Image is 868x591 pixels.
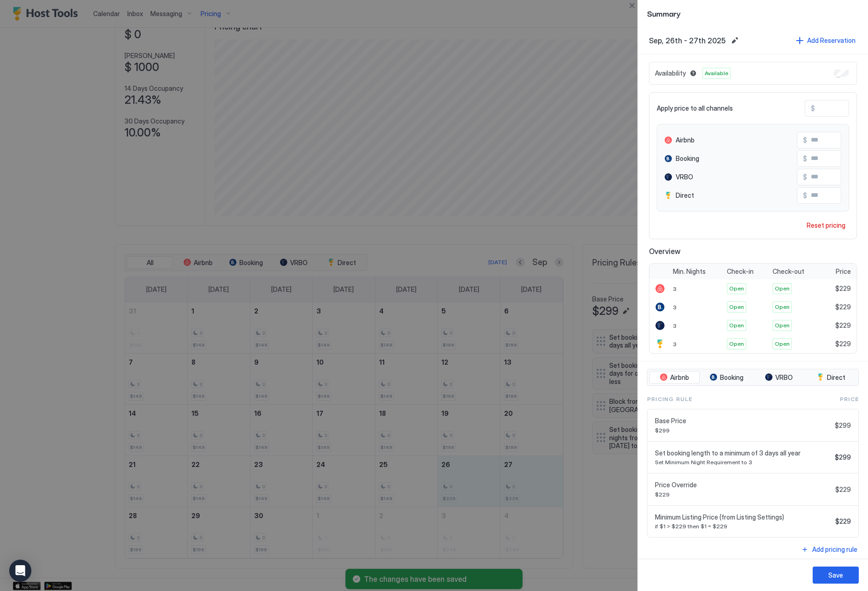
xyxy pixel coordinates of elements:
[647,395,692,403] span: Pricing Rule
[720,373,743,382] span: Booking
[775,303,790,311] span: Open
[835,485,851,494] span: $229
[727,267,754,276] span: Check-in
[775,340,790,348] span: Open
[670,373,689,382] span: Airbnb
[811,104,815,112] span: $
[647,369,859,386] div: tab-group
[773,267,804,276] span: Check-out
[673,322,677,329] span: 3
[775,373,793,382] span: VRBO
[729,321,744,330] span: Open
[647,7,859,19] span: Summary
[676,154,699,163] span: Booking
[676,136,695,144] span: Airbnb
[806,371,856,384] button: Direct
[775,284,790,293] span: Open
[655,513,832,521] span: Minimum Listing Price (from Listing Settings)
[835,340,851,348] span: $229
[754,371,804,384] button: VRBO
[729,340,744,348] span: Open
[673,267,706,276] span: Min. Nights
[795,34,857,47] button: Add Reservation
[655,459,831,466] span: Set Minimum Night Requirement to 3
[729,284,744,293] span: Open
[800,543,859,556] button: Add pricing rule
[803,154,807,163] span: $
[649,247,857,256] span: Overview
[649,371,700,384] button: Airbnb
[655,491,832,498] span: $229
[655,449,831,457] span: Set booking length to a minimum of 3 days all year
[673,285,677,292] span: 3
[649,36,725,45] span: Sep, 26th - 27th 2025
[729,35,740,46] button: Edit date range
[807,220,845,230] div: Reset pricing
[807,35,856,45] div: Add Reservation
[828,570,843,580] div: Save
[803,173,807,181] span: $
[657,104,733,112] span: Apply price to all channels
[803,136,807,144] span: $
[655,417,831,425] span: Base Price
[840,395,859,403] span: Price
[676,191,694,200] span: Direct
[688,68,699,79] button: Blocked dates override all pricing rules and remain unavailable until manually unblocked
[835,421,851,430] span: $299
[705,69,728,77] span: Available
[9,560,31,582] div: Open Intercom Messenger
[813,567,859,584] button: Save
[702,371,752,384] button: Booking
[803,191,807,200] span: $
[775,321,790,330] span: Open
[655,481,832,489] span: Price Override
[655,523,832,530] span: if $1 > $229 then $1 = $229
[803,219,849,231] button: Reset pricing
[655,69,686,77] span: Availability
[835,517,851,526] span: $229
[835,321,851,330] span: $229
[835,453,851,461] span: $299
[729,303,744,311] span: Open
[836,267,851,276] span: Price
[827,373,845,382] span: Direct
[835,303,851,311] span: $229
[673,304,677,311] span: 3
[655,427,831,434] span: $299
[676,173,693,181] span: VRBO
[835,284,851,293] span: $229
[673,341,677,348] span: 3
[812,544,857,554] div: Add pricing rule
